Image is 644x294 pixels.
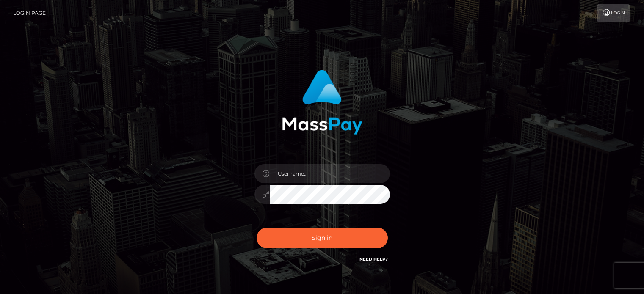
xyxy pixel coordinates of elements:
[257,228,388,248] button: Sign in
[359,256,388,262] a: Need Help?
[270,164,390,183] input: Username...
[282,70,362,135] img: MassPay Login
[597,4,630,22] a: Login
[13,4,46,22] a: Login Page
